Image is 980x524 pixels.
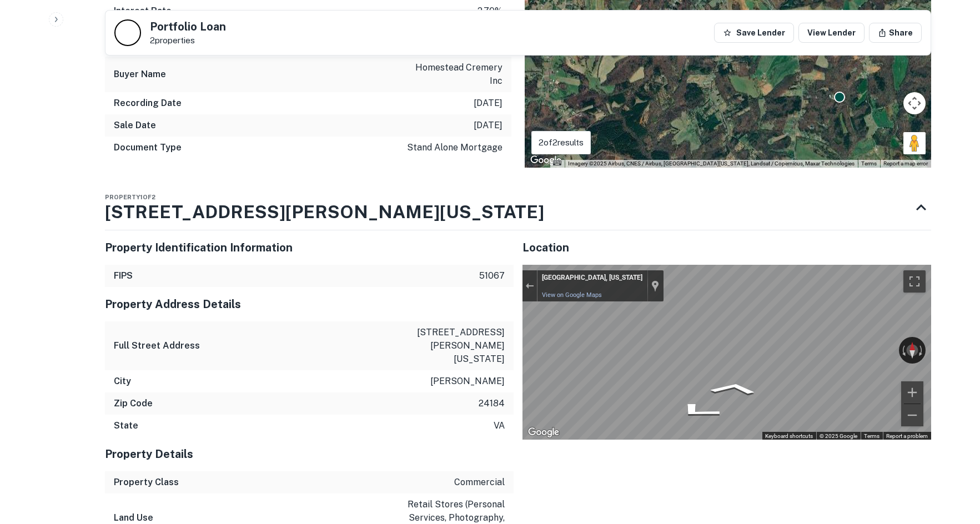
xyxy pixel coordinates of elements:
p: [STREET_ADDRESS][PERSON_NAME][US_STATE] [405,326,505,366]
h6: Interest Rate [114,4,172,18]
p: [PERSON_NAME] [430,375,505,388]
div: Street View [522,265,931,440]
p: va [494,419,505,432]
div: Map [522,265,931,440]
h5: Location [522,239,931,256]
span: Property 1 of 2 [105,194,155,200]
h6: Document Type [114,141,182,154]
h6: FIPS [114,269,133,283]
img: Google [525,425,562,440]
a: Report a map error [883,160,928,167]
button: Toggle fullscreen view [903,270,926,293]
a: Terms [861,160,877,167]
h6: Sale Date [114,119,156,132]
p: 24184 [479,397,505,410]
h6: Full Street Address [114,339,200,352]
path: Go Southwest, Booker T Washington Hwy [656,398,739,424]
div: [GEOGRAPHIC_DATA], [US_STATE] [542,274,642,283]
button: Zoom in [901,381,923,404]
h6: Recording Date [114,97,182,110]
button: Drag Pegman onto the map to open Street View [903,132,926,154]
div: Property1of2[STREET_ADDRESS][PERSON_NAME][US_STATE] [105,185,931,230]
button: Map camera controls [903,92,926,114]
img: Google [527,153,564,168]
button: Share [869,23,922,43]
button: Rotate counterclockwise [899,337,907,364]
h6: City [114,375,131,388]
p: [DATE] [474,119,502,132]
p: homestead cremery inc [403,61,502,88]
a: Show location on map [651,280,659,292]
a: View Lender [798,23,865,43]
p: commercial [454,476,505,489]
p: [DATE] [474,97,502,110]
p: 51067 [479,269,505,283]
a: Open this area in Google Maps (opens a new window) [527,153,564,168]
a: Open this area in Google Maps (opens a new window) [525,425,562,440]
button: Reset the view [907,337,918,364]
h6: State [114,419,138,432]
p: 2 properties [150,36,226,46]
button: Keyboard shortcuts [765,432,813,440]
path: Go North [696,379,770,397]
button: Keyboard shortcuts [553,160,561,165]
button: Save Lender [714,23,794,43]
h5: Portfolio Loan [150,21,226,32]
h5: Property Details [105,446,514,462]
button: Zoom out [901,404,923,426]
h3: [STREET_ADDRESS][PERSON_NAME][US_STATE] [105,199,544,225]
span: Imagery ©2025 Airbus, CNES / Airbus, [GEOGRAPHIC_DATA][US_STATE], Landsat / Copernicus, Maxar Tec... [568,160,855,167]
h6: Property Class [114,476,179,489]
h6: Zip Code [114,397,153,410]
a: View on Google Maps [542,291,602,299]
p: 2.70% [478,4,502,18]
p: 2 of 2 results [539,136,584,149]
span: © 2025 Google [820,433,857,439]
h5: Property Address Details [105,296,514,313]
button: Rotate clockwise [918,337,926,364]
h6: Buyer Name [114,68,166,81]
button: Exit the Street View [522,278,537,293]
p: stand alone mortgage [407,141,502,154]
a: Report a problem [886,433,928,439]
h5: Property Identification Information [105,239,514,256]
a: Terms [864,433,880,439]
iframe: Chat Widget [924,435,980,488]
